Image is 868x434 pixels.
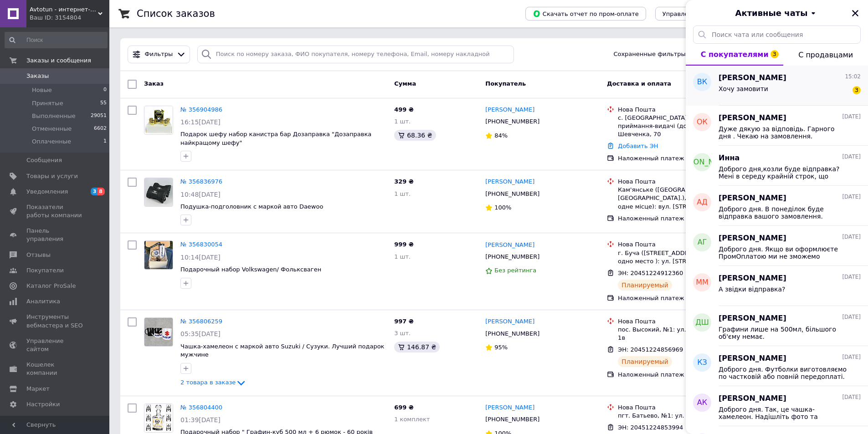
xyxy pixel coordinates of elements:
[618,143,658,149] a: Добавить ЭН
[686,306,868,346] button: ДШ[PERSON_NAME][DATE]Графини лише на 500мл, більшого об'єму немає.
[686,146,868,186] button: [PERSON_NAME]Инна[DATE]Доброго дня,козли буде відправка? Мені в середу крайній строк, що зможу за...
[770,50,779,58] span: 3
[842,153,861,161] span: [DATE]
[180,416,221,424] span: 01:39[DATE]
[26,361,84,377] span: Кошелек компании
[483,188,541,200] div: [PHONE_NUMBER]
[144,178,173,206] img: Фото товару
[607,80,671,87] span: Доставка и оплата
[144,317,173,347] a: Фото товару
[735,7,808,19] span: Активные чаты
[618,294,745,302] div: Наложенный платеж
[655,7,741,20] button: Управление статусами
[180,266,321,273] span: Подарочный набор Volkswagen/ Фольксваген
[525,7,646,20] button: Скачать отчет по пром-оплате
[103,86,107,94] span: 0
[850,8,861,19] button: Закрыть
[719,313,786,324] span: [PERSON_NAME]
[180,379,247,386] a: 2 товара в заказе
[663,10,734,17] span: Управление статусами
[483,328,541,340] div: [PHONE_NUMBER]
[696,277,709,288] span: ММ
[618,371,745,379] div: Наложенный платеж
[618,154,745,163] div: Наложенный платеж
[719,326,848,340] span: Графини лише на 500мл, більшого об'єму немає.
[719,406,848,420] span: Доброго дня. Так, це чашка-хамелеон. Надішліть фото та напишіть ваші дані для відправки новою пош...
[618,186,745,211] div: Кам'янське ([GEOGRAPHIC_DATA], [GEOGRAPHIC_DATA].), №16 (до 30 кг на одне місце): вул. [STREET_AD...
[180,191,221,198] span: 10:48[DATE]
[394,80,416,87] span: Сумма
[144,240,173,270] a: Фото товару
[145,50,173,59] span: Фильтры
[853,86,861,94] span: 3
[719,85,768,92] span: Хочу замовити
[711,7,842,19] button: Активные чаты
[180,131,371,146] a: Подарок шефу набор канистра бар Дозаправка "Дозаправка найкращому шефу"
[618,178,745,186] div: Нова Пошта
[98,188,105,195] span: 8
[618,280,672,291] div: Планируемый
[618,424,683,431] span: ЭН: 20451224853994
[180,178,222,185] a: № 356836976
[26,227,84,243] span: Панель управления
[719,393,786,404] span: [PERSON_NAME]
[719,165,848,180] span: Доброго дня,козли буде відправка? Мені в середу крайній строк, що зможу забрати з пошти.
[26,313,84,329] span: Инструменты вебмастера и SEO
[719,366,848,380] span: Доброго дня. Футболки виготовляємо по частковій або повній передоплаті. Надішліть фото і текст, щ...
[719,205,848,220] span: Доброго дня. В понеділок буде відправка вашого замовлення.
[618,356,672,367] div: Планируемый
[26,156,62,164] span: Сообщения
[394,416,430,423] span: 1 комплект
[697,197,707,208] span: АД
[842,273,861,281] span: [DATE]
[394,190,411,197] span: 1 шт.
[686,386,868,426] button: АК[PERSON_NAME][DATE]Доброго дня. Так, це чашка-хамелеон. Надішліть фото та напишіть ваші дані дл...
[798,51,853,59] span: С продавцами
[26,56,91,65] span: Заказы и сообщения
[697,77,707,87] span: ВК
[32,86,52,94] span: Новые
[394,241,414,248] span: 999 ₴
[533,10,639,18] span: Скачать отчет по пром-оплате
[483,414,541,425] div: [PHONE_NUMBER]
[686,266,868,306] button: ММ[PERSON_NAME][DATE]А звідки відправка?
[180,241,222,248] a: № 356830054
[494,344,508,351] span: 95%
[618,317,745,326] div: Нова Пошта
[783,44,868,66] button: С продавцами
[618,240,745,249] div: Нова Пошта
[26,203,84,220] span: Показатели работы компании
[485,178,534,186] a: [PERSON_NAME]
[180,318,222,325] a: № 356806259
[618,346,683,353] span: ЭН: 20451224856969
[144,403,173,433] a: Фото товару
[144,241,173,269] img: Фото товару
[5,32,108,48] input: Поиск
[144,318,173,346] img: Фото товару
[94,125,107,133] span: 6602
[180,343,384,358] a: Чашка-хамелеон с маркой авто Suzuki / Сузуки. Лучший подарок мужчине
[686,186,868,226] button: АД[PERSON_NAME][DATE]Доброго дня. В понеділок буде відправка вашого замовлення.
[30,14,109,22] div: Ваш ID: 3154804
[618,249,745,266] div: г. Буча ([STREET_ADDRESS] (до 30 кг на одно место ): ул. [STREET_ADDRESS]
[394,404,414,411] span: 699 ₴
[26,266,64,275] span: Покупатели
[719,245,848,260] span: Доброго дня. Якщо ви оформлюєте ПромОплатою ми не зможемо вказати наложений платіж, тобто за надп...
[144,106,173,134] img: Фото товару
[144,178,173,207] a: Фото товару
[26,337,84,353] span: Управление сайтом
[180,254,221,261] span: 10:14[DATE]
[842,353,861,361] span: [DATE]
[32,99,63,107] span: Принятые
[485,317,534,326] a: [PERSON_NAME]
[180,330,221,337] span: 05:35[DATE]
[618,114,745,139] div: с. [GEOGRAPHIC_DATA], Пункт приймання-видачі (до 30 кг): вул. Шевченка, 70
[485,403,534,412] a: [PERSON_NAME]
[842,313,861,321] span: [DATE]
[719,233,786,244] span: [PERSON_NAME]
[26,385,50,393] span: Маркет
[613,50,688,59] span: Сохраненные фильтры:
[698,237,707,248] span: АГ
